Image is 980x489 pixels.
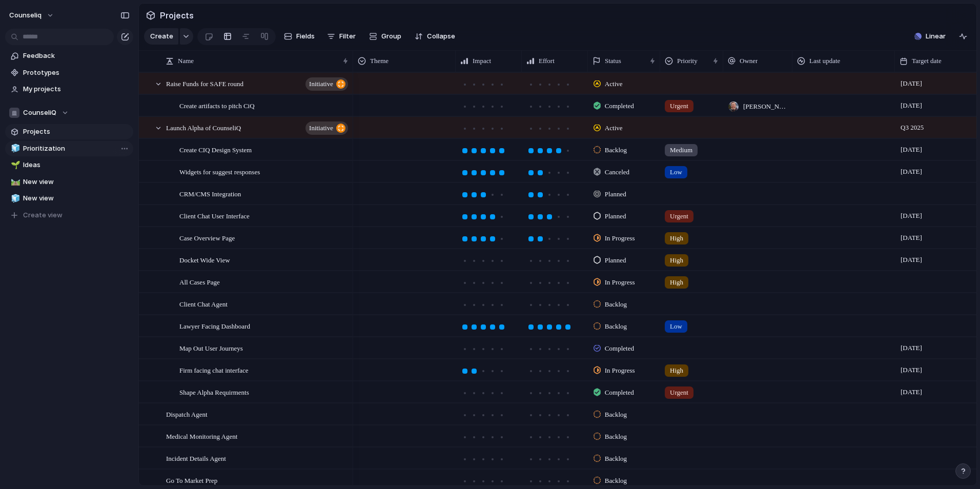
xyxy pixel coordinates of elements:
span: Docket Wide View [179,254,230,266]
span: [DATE] [898,386,925,398]
span: Incident Details Agent [166,452,226,464]
span: Active [605,79,623,89]
span: Backlog [605,299,627,310]
span: Planned [605,189,626,199]
button: Fields [280,28,319,45]
span: Dispatch Agent [166,408,208,420]
span: Fields [296,31,315,42]
span: Low [670,167,682,177]
span: In Progress [605,277,635,288]
span: Canceled [605,167,629,177]
span: CounseliQ [23,108,56,118]
span: High [670,233,683,243]
span: Linear [926,31,946,42]
span: Launch Alpha of CounseliQ [166,121,241,133]
button: initiative [305,77,348,91]
span: Projects [23,127,130,137]
span: initiative [309,121,333,135]
button: counseliq [5,7,59,24]
button: 🛤️ [9,177,19,187]
span: Last update [809,56,840,66]
span: High [670,277,683,288]
a: 🧊New view [5,191,133,206]
span: Feedback [23,51,130,61]
span: My projects [23,84,130,94]
a: 🌱Ideas [5,157,133,173]
span: Low [670,321,682,332]
button: 🌱 [9,160,19,170]
span: High [670,365,683,376]
span: [DATE] [898,254,925,266]
span: New view [23,193,130,203]
span: Medical Monitoring Agent [166,430,237,442]
div: 🧊 [11,142,18,154]
span: New view [23,177,130,187]
button: Create view [5,208,133,223]
span: Q3 2025 [898,121,926,134]
span: initiative [309,77,333,91]
span: Backlog [605,432,627,442]
span: Create CIQ Design System [179,144,252,155]
span: Group [381,31,401,42]
span: Completed [605,101,634,111]
span: Prototypes [23,68,130,78]
span: [PERSON_NAME] [743,101,788,112]
span: Go To Market Prep [166,474,217,486]
span: Collapse [427,31,455,42]
a: 🛤️New view [5,174,133,190]
span: Backlog [605,145,627,155]
span: [DATE] [898,77,925,90]
a: My projects [5,81,133,97]
span: Planned [605,255,626,266]
button: Group [364,28,406,45]
span: Completed [605,343,634,354]
span: Urgent [670,388,688,398]
span: [DATE] [898,99,925,112]
span: Filter [339,31,356,42]
span: Shape Alpha Requirments [179,386,249,398]
span: In Progress [605,233,635,243]
span: Medium [670,145,692,155]
span: CRM/CMS Integration [179,188,241,199]
span: Effort [539,56,555,66]
span: Map Out User Journeys [179,342,243,354]
span: Active [605,123,623,133]
span: Create view [23,210,63,220]
span: Case Overview Page [179,232,235,243]
span: [DATE] [898,342,925,354]
span: Ideas [23,160,130,170]
button: Create [144,28,178,45]
button: 🧊 [9,144,19,154]
span: Client Chat Agent [179,298,228,310]
span: Backlog [605,321,627,332]
span: counseliq [9,10,42,21]
span: [DATE] [898,210,925,222]
span: Prioritization [23,144,130,154]
span: [DATE] [898,232,925,244]
span: Widgets for suggest responses [179,166,260,177]
a: Projects [5,124,133,139]
span: High [670,255,683,266]
span: Create artifacts to pitch CiQ [179,99,255,111]
span: Raise Funds for SAFE round [166,77,243,89]
span: [DATE] [898,364,925,376]
span: Owner [740,56,758,66]
button: initiative [305,121,348,135]
a: 🧊Prioritization [5,141,133,156]
button: Collapse [411,28,459,45]
span: Completed [605,388,634,398]
a: Prototypes [5,65,133,80]
span: Backlog [605,410,627,420]
span: Theme [370,56,389,66]
span: Name [178,56,194,66]
span: In Progress [605,365,635,376]
div: 🌱 [11,159,18,171]
button: CounseliQ [5,105,133,120]
span: Urgent [670,101,688,111]
a: Feedback [5,48,133,64]
button: Linear [910,29,950,44]
span: [DATE] [898,144,925,156]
